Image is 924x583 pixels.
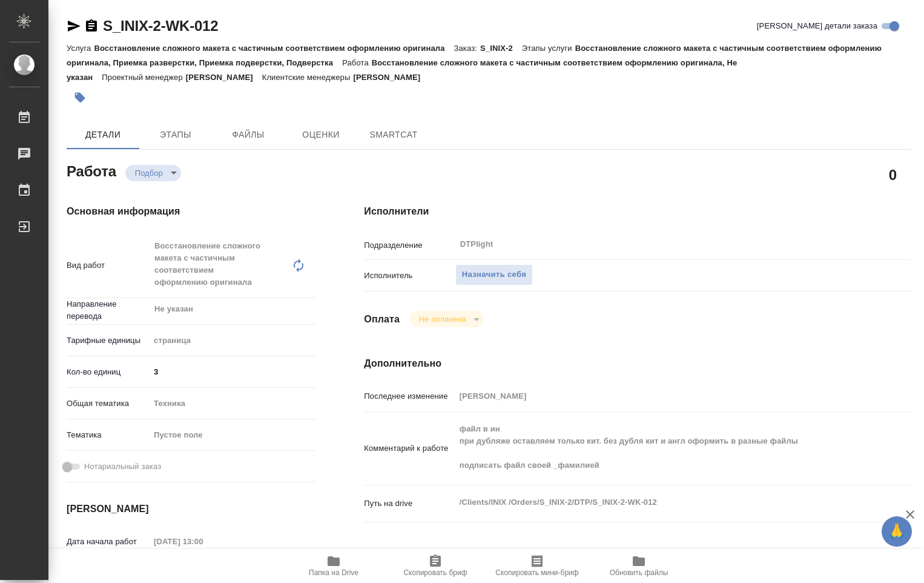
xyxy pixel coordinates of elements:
[455,419,865,476] textarea: файл в ин при дубляже оставляем только кит. без дубля кит и англ оформить в разные файлы подписат...
[262,73,354,82] p: Клиентские менеджеры
[757,20,877,32] span: [PERSON_NAME] детали заказа
[495,568,578,577] span: Скопировать мини-бриф
[342,58,372,67] p: Работа
[67,259,150,272] p: Вид работ
[84,461,161,473] span: Нотариальный заказ
[283,549,384,583] button: Папка на Drive
[102,73,185,82] p: Проектный менеджер
[889,164,897,185] h2: 0
[455,492,865,513] textarea: /Clients/INIX /Orders/S_INIX-2/DTP/S_INIX-2-WK-012
[454,44,480,53] p: Заказ:
[364,498,455,510] p: Путь на drive
[522,44,575,53] p: Этапы услуги
[67,19,81,33] button: Скопировать ссылку для ЯМессенджера
[67,159,116,181] h2: Работа
[364,356,911,371] h4: Дополнительно
[480,44,522,53] p: S_INIX-2
[67,398,150,410] p: Общая тематика
[219,127,277,142] span: Файлы
[150,363,315,381] input: ✎ Введи что-нибудь
[364,390,455,402] p: Последнее изменение
[67,204,315,219] h4: Основная информация
[364,270,455,282] p: Исполнитель
[292,127,350,142] span: Оценки
[131,168,167,178] button: Подбор
[384,549,486,583] button: Скопировать бриф
[103,18,218,34] a: S_INIX-2-WK-012
[150,330,315,351] div: страница
[353,73,429,82] p: [PERSON_NAME]
[84,19,99,33] button: Скопировать ссылку
[364,312,400,327] h4: Оплата
[67,298,150,322] p: Направление перевода
[486,549,588,583] button: Скопировать мини-бриф
[364,204,911,219] h4: Исполнители
[67,429,150,441] p: Тематика
[147,127,205,142] span: Этапы
[125,165,181,181] div: Подбор
[154,429,301,441] div: Пустое поле
[455,264,533,285] button: Назначить себя
[309,568,358,577] span: Папка на Drive
[364,442,455,455] p: Комментарий к работе
[67,58,737,82] p: Восстановление сложного макета с частичным соответствием оформлению оригинала, Не указан
[150,425,315,445] div: Пустое поле
[67,335,150,347] p: Тарифные единицы
[886,519,907,544] span: 🙏
[94,44,454,53] p: Восстановление сложного макета с частичным соответствием оформлению оригинала
[150,533,256,550] input: Пустое поле
[186,73,262,82] p: [PERSON_NAME]
[610,568,668,577] span: Обновить файлы
[67,366,150,378] p: Кол-во единиц
[455,387,865,405] input: Пустое поле
[365,127,423,142] span: SmartCat
[882,516,912,547] button: 🙏
[409,311,484,327] div: Подбор
[462,268,526,282] span: Назначить себя
[150,393,315,414] div: Техника
[67,84,93,111] button: Добавить тэг
[67,536,150,548] p: Дата начала работ
[67,502,315,516] h4: [PERSON_NAME]
[67,44,94,53] p: Услуга
[74,127,132,142] span: Детали
[588,549,690,583] button: Обновить файлы
[415,314,469,324] button: Не оплачена
[403,568,467,577] span: Скопировать бриф
[364,239,455,252] p: Подразделение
